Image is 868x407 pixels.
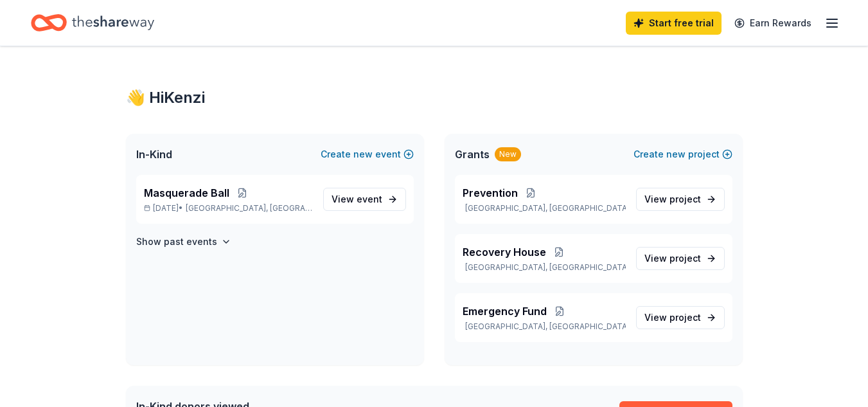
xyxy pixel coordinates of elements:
[186,203,312,213] span: [GEOGRAPHIC_DATA], [GEOGRAPHIC_DATA]
[126,87,743,108] div: 👋 Hi Kenzi
[463,262,626,273] p: [GEOGRAPHIC_DATA], [GEOGRAPHIC_DATA]
[644,192,701,207] span: View
[626,12,722,35] a: Start free trial
[463,185,518,201] span: Prevention
[463,244,546,260] span: Recovery House
[644,310,701,325] span: View
[332,192,382,207] span: View
[669,194,701,204] span: project
[136,147,172,162] span: In-Kind
[144,203,313,213] p: [DATE] •
[136,234,231,249] button: Show past events
[463,303,547,319] span: Emergency Fund
[323,188,406,211] a: View event
[136,234,217,249] h4: Show past events
[463,321,626,332] p: [GEOGRAPHIC_DATA], [GEOGRAPHIC_DATA]
[669,312,701,323] span: project
[636,247,725,270] a: View project
[666,147,686,162] span: new
[669,253,701,264] span: project
[636,188,725,211] a: View project
[353,147,373,162] span: new
[144,185,229,201] span: Masquerade Ball
[455,147,490,162] span: Grants
[633,147,732,162] button: Createnewproject
[495,147,521,161] div: New
[463,203,626,213] p: [GEOGRAPHIC_DATA], [GEOGRAPHIC_DATA]
[636,306,725,329] a: View project
[321,147,414,162] button: Createnewevent
[727,12,819,35] a: Earn Rewards
[31,8,154,38] a: Home
[644,251,701,266] span: View
[357,194,382,204] span: event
